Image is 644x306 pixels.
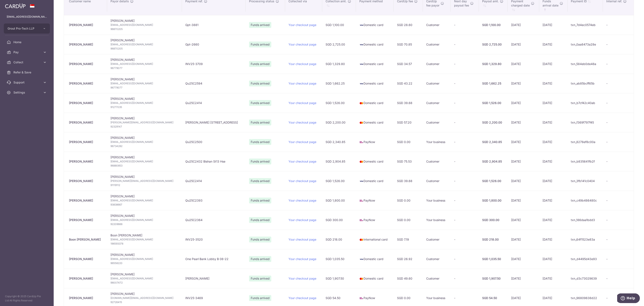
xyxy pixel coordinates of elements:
[359,140,364,144] img: paynow-md-4fe65508ce96feda548756c5ee0e473c78d4820b8ea51387c6e4ad89e58a5e61.png
[539,171,567,191] td: [DATE]
[9,3,18,7] span: Help
[356,74,393,93] td: Domestic card
[182,191,246,210] td: Qu25C2393
[567,230,603,249] td: txn_64f1523e83a
[182,152,246,171] td: Qu25C2432 Bishan St13 Hse
[359,101,364,105] img: mastercard-sm-87a3fd1e0bddd137fecb07648320f44c262e2538e7db6024463105ddbc961eb2.png
[359,82,364,86] img: visa-sm-192604c4577d2d35970c8ed26b86981c2741ebd56154ab54ad91a526f0f24972.png
[13,40,41,44] span: Home
[249,139,271,145] span: Funds arrived
[288,296,316,300] a: Your checkout page
[288,62,316,66] a: Your checkout page
[182,74,246,93] td: Qu25C2594
[322,152,356,171] td: SGD 2,904.85
[482,23,505,27] div: SGD 1,100.00
[322,132,356,152] td: SGD 2,340.85
[107,171,182,191] td: [PERSON_NAME]
[249,198,271,203] span: Funds arrived
[322,249,356,269] td: SGD 1,035.50
[110,159,179,164] span: [EMAIL_ADDRESS][DOMAIN_NAME]
[539,74,567,93] td: [DATE]
[423,191,451,210] td: Your business
[451,132,479,152] td: -
[394,269,423,288] td: SGD 49.60
[359,179,364,183] img: visa-sm-192604c4577d2d35970c8ed26b86981c2741ebd56154ab54ad91a526f0f24972.png
[394,74,423,93] td: SGD 43.22
[356,93,393,113] td: Domestic card
[110,120,179,125] span: [PERSON_NAME][EMAIL_ADDRESS][DOMAIN_NAME]
[394,171,423,191] td: SGD 39.68
[322,269,356,288] td: SGD 1,907.50
[69,23,104,27] div: [PERSON_NAME]
[423,269,451,288] td: Customer
[288,23,316,27] a: Your checkout page
[482,237,505,242] div: SGD 218.00
[451,230,479,249] td: -
[182,230,246,249] td: INV25-3520
[539,54,567,74] td: [DATE]
[482,120,505,125] div: SGD 2,200.00
[394,15,423,35] td: SGD 28.60
[322,35,356,54] td: SGD 2,725.00
[110,27,179,31] span: 96870205
[288,43,316,46] a: Your checkout page
[110,222,179,226] span: 92209666
[69,81,104,86] div: [PERSON_NAME]
[69,198,104,203] div: [PERSON_NAME]
[451,210,479,230] td: -
[508,249,539,269] td: [DATE]
[288,277,316,280] a: Your checkout page
[567,152,603,171] td: txn_b835641fb2f
[107,113,182,132] td: [PERSON_NAME]
[182,171,246,191] td: Qu25C2414
[107,269,182,288] td: [PERSON_NAME]
[356,269,393,288] td: Domestic card
[107,249,182,269] td: [PERSON_NAME]
[451,152,479,171] td: -
[482,159,505,164] div: SGD 2,904.85
[482,101,505,105] div: SGD 1,526.00
[508,35,539,54] td: [DATE]
[508,171,539,191] td: [DATE]
[603,113,634,132] td: -
[249,81,271,86] span: Funds arrived
[539,132,567,152] td: [DATE]
[249,276,271,281] span: Funds arrived
[451,93,479,113] td: -
[508,210,539,230] td: [DATE]
[508,15,539,35] td: [DATE]
[394,93,423,113] td: SGD 39.68
[567,113,603,132] td: txn_f369f797f45
[107,15,182,35] td: [PERSON_NAME]
[69,101,104,105] div: [PERSON_NAME]
[69,257,104,261] div: [PERSON_NAME]
[110,101,179,105] span: [EMAIL_ADDRESS][DOMAIN_NAME]
[13,90,41,95] span: Settings
[423,54,451,74] td: Customer
[110,42,179,47] span: [EMAIL_ADDRESS][DOMAIN_NAME]
[482,179,505,183] div: SGD 1,526.00
[110,125,179,129] span: 92329147
[69,237,104,242] div: Boon [PERSON_NAME]
[288,160,316,163] a: Your checkout page
[567,269,603,288] td: txn_d3c73029639
[423,152,451,171] td: Customer
[603,171,634,191] td: -
[13,80,41,85] span: Support
[451,191,479,210] td: -
[110,144,179,148] span: 96734282
[249,159,271,164] span: Funds arrived
[249,61,271,67] span: Funds arrived
[394,249,423,269] td: SGD 26.92
[394,191,423,210] td: SGD 0.00
[603,230,634,249] td: -
[394,132,423,152] td: SGD 0.00
[617,293,640,304] iframe: Opens a widget where you can find more information
[423,15,451,35] td: Customer
[69,218,104,222] div: [PERSON_NAME]
[603,15,634,35] td: -
[359,238,364,242] img: mastercard-sm-87a3fd1e0bddd137fecb07648320f44c262e2538e7db6024463105ddbc961eb2.png
[182,15,246,35] td: Gpt-3881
